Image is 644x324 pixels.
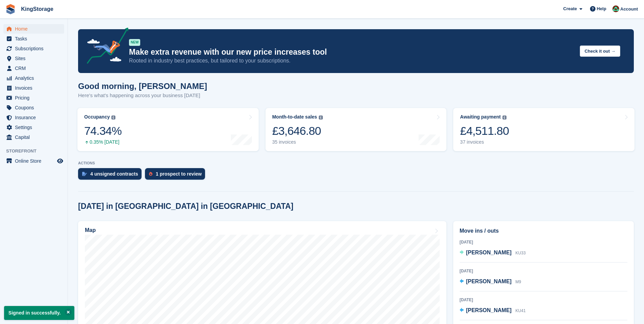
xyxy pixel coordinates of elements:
[563,5,577,12] span: Create
[580,46,620,57] button: Check it out →
[515,308,526,313] span: KU41
[84,139,122,145] div: 0.35% [DATE]
[460,277,521,286] a: [PERSON_NAME] M9
[515,251,526,255] span: KU33
[3,54,64,63] a: menu
[265,108,447,151] a: Month-to-date sales £3,646.80 35 invoices
[3,103,64,112] a: menu
[56,157,64,165] a: Preview store
[111,115,115,120] img: icon-info-grey-7440780725fd019a000dd9b08b2336e03edf1995a4989e88bcd33f0948082b44.svg
[84,114,110,120] div: Occupancy
[18,3,56,15] a: KingStorage
[3,93,64,103] a: menu
[149,172,152,176] img: prospect-51fa495bee0391a8d652442698ab0144808aea92771e9ea1ae160a38d050c398.svg
[129,57,574,65] p: Rooted in industry best practices, but tailored to your subscriptions.
[3,113,64,122] a: menu
[319,115,323,120] img: icon-info-grey-7440780725fd019a000dd9b08b2336e03edf1995a4989e88bcd33f0948082b44.svg
[453,108,634,151] a: Awaiting payment £4,511.80 37 invoices
[145,168,208,183] a: 1 prospect to review
[15,156,56,166] span: Online Store
[90,171,138,177] div: 4 unsigned contracts
[81,28,129,66] img: price-adjustments-announcement-icon-8257ccfd72463d97f412b2fc003d46551f7dbcb40ab6d574587a9cd5c0d94...
[597,5,606,12] span: Help
[502,115,507,120] img: icon-info-grey-7440780725fd019a000dd9b08b2336e03edf1995a4989e88bcd33f0948082b44.svg
[460,114,501,120] div: Awaiting payment
[129,47,574,57] p: Make extra revenue with our new price increases tool
[84,124,122,138] div: 74.34%
[460,249,526,257] a: [PERSON_NAME] KU33
[78,92,207,100] p: Here's what's happening across your business [DATE]
[78,82,207,91] h1: Good morning, [PERSON_NAME]
[82,172,87,176] img: contract_signature_icon-13c848040528278c33f63329250d36e43548de30e8caae1d1a13099fd9432cc5.svg
[460,124,509,138] div: £4,511.80
[3,64,64,73] a: menu
[3,24,64,34] a: menu
[3,34,64,43] a: menu
[15,73,56,83] span: Analytics
[3,44,64,53] a: menu
[272,124,323,138] div: £3,646.80
[466,278,512,284] span: [PERSON_NAME]
[460,139,509,145] div: 37 invoices
[15,24,56,34] span: Home
[85,227,96,233] h2: Map
[466,250,512,255] span: [PERSON_NAME]
[272,114,317,120] div: Month-to-date sales
[129,39,140,46] div: NEW
[4,306,74,320] p: Signed in successfully.
[78,161,634,165] p: ACTIONS
[3,73,64,83] a: menu
[15,54,56,63] span: Sites
[5,4,16,14] img: stora-icon-8386f47178a22dfd0bd8f6a31ec36ba5ce8667c1dd55bd0f319d3a0aa187defe.svg
[15,132,56,142] span: Capital
[15,123,56,132] span: Settings
[620,6,638,13] span: Account
[460,297,627,303] div: [DATE]
[3,83,64,93] a: menu
[15,93,56,103] span: Pricing
[15,83,56,93] span: Invoices
[77,108,259,151] a: Occupancy 74.34% 0.35% [DATE]
[6,148,68,155] span: Storefront
[612,5,619,12] img: John King
[3,123,64,132] a: menu
[156,171,202,177] div: 1 prospect to review
[78,168,145,183] a: 4 unsigned contracts
[15,113,56,122] span: Insurance
[15,34,56,43] span: Tasks
[15,103,56,112] span: Coupons
[460,268,627,274] div: [DATE]
[272,139,323,145] div: 35 invoices
[460,239,627,245] div: [DATE]
[78,202,293,211] h2: [DATE] in [GEOGRAPHIC_DATA] in [GEOGRAPHIC_DATA]
[3,132,64,142] a: menu
[515,280,521,284] span: M9
[460,227,627,235] h2: Move ins / outs
[15,44,56,53] span: Subscriptions
[466,307,512,313] span: [PERSON_NAME]
[15,64,56,73] span: CRM
[3,156,64,166] a: menu
[460,306,526,315] a: [PERSON_NAME] KU41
